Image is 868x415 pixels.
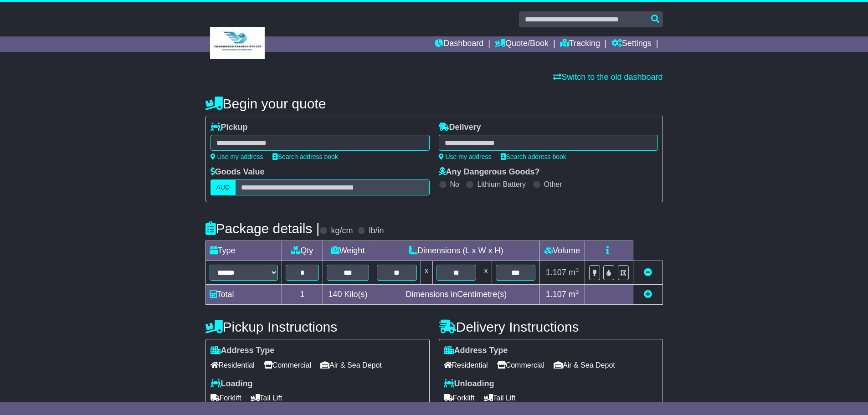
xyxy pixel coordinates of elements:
a: Dashboard [435,36,483,52]
a: Switch to the old dashboard [553,72,663,82]
label: Address Type [211,346,275,356]
label: Address Type [444,346,508,356]
span: Air & Sea Depot [554,358,615,372]
span: Residential [444,358,488,372]
td: Weight [323,241,373,261]
td: Qty [282,241,323,261]
label: AUD [211,179,236,195]
a: Tracking [560,36,600,52]
label: Loading [211,379,253,389]
td: x [421,261,432,285]
a: Remove this item [644,268,652,277]
span: 1.107 [546,290,566,299]
a: Search address book [501,153,566,160]
a: Settings [611,36,652,52]
label: Pickup [211,123,248,133]
a: Search address book [272,153,338,160]
td: Dimensions in Centimetre(s) [373,285,539,305]
span: Forklift [211,391,241,405]
td: 1 [282,285,323,305]
td: Dimensions (L x W x H) [373,241,539,261]
td: Total [205,285,282,305]
h4: Delivery Instructions [439,319,663,334]
label: Any Dangerous Goods? [439,167,540,177]
h4: Begin your quote [205,96,663,111]
span: 140 [329,290,342,299]
span: Commercial [264,358,311,372]
span: Commercial [497,358,544,372]
span: Tail Lift [484,391,516,405]
label: kg/cm [331,226,353,236]
label: No [450,180,459,189]
label: Unloading [444,379,494,389]
td: Type [205,241,282,261]
td: Volume [539,241,585,261]
a: Quote/Book [495,36,549,52]
td: x [480,261,492,285]
span: Tail Lift [251,391,282,405]
span: m [569,268,579,277]
h4: Pickup Instructions [205,319,430,334]
label: lb/in [369,226,384,236]
h4: Package details | [205,221,320,236]
span: Residential [211,358,255,372]
td: Kilo(s) [323,285,373,305]
span: m [569,290,579,299]
sup: 3 [575,266,579,273]
sup: 3 [575,288,579,295]
a: Use my address [439,153,492,160]
a: Use my address [211,153,263,160]
label: Goods Value [211,167,265,177]
a: Add new item [644,290,652,299]
span: Air & Sea Depot [320,358,382,372]
label: Lithium Battery [477,180,526,189]
label: Other [544,180,562,189]
label: Delivery [439,123,481,133]
span: 1.107 [546,268,566,277]
span: Forklift [444,391,475,405]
